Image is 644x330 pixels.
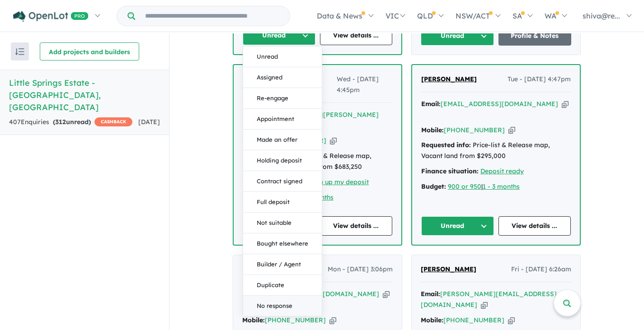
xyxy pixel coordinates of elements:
a: 1 - 3 months [483,182,520,191]
a: [PERSON_NAME] [242,264,298,275]
span: Mon - [DATE] 3:06pm [328,264,393,275]
span: Wed - [DATE] 4:45pm [337,74,392,96]
img: Openlot PRO Logo White [13,11,89,22]
strong: Mobile: [242,316,265,324]
strong: Finance situation: [421,167,479,175]
span: [PERSON_NAME] [421,75,477,83]
input: Try estate name, suburb, builder or developer [137,6,288,26]
button: Re-engage [243,88,322,109]
a: [PERSON_NAME] [421,74,477,85]
a: [PHONE_NUMBER] [444,126,505,134]
button: Copy [562,99,569,109]
button: Appointment [243,109,322,130]
a: [PHONE_NUMBER] [265,316,326,324]
strong: Email: [242,290,262,298]
span: [DATE] [138,118,160,126]
img: sort.svg [15,48,24,55]
button: Holding deposit [243,150,322,171]
strong: Email: [421,290,440,298]
button: Copy [508,316,515,325]
button: Unread [243,26,315,45]
button: Assigned [243,67,322,88]
div: 407 Enquir ies [9,117,132,128]
strong: Mobile: [421,316,443,324]
strong: Email: [421,100,441,108]
a: [PHONE_NUMBER] [443,316,504,324]
button: Copy [508,125,515,135]
span: Tue - [DATE] 4:47pm [508,74,571,85]
button: Add projects and builders [40,42,139,60]
a: View details ... [320,26,393,45]
a: Saving up my deposit [302,178,369,186]
button: Unread [243,46,322,67]
a: [EMAIL_ADDRESS][DOMAIN_NAME] [441,100,558,108]
span: CASHBACK [94,117,132,126]
a: [PERSON_NAME] [421,264,476,275]
a: [PERSON_NAME][EMAIL_ADDRESS][DOMAIN_NAME] [421,290,557,309]
button: Copy [330,136,337,145]
a: View details ... [320,216,393,236]
button: Contract signed [243,171,322,192]
span: 312 [55,118,66,126]
a: 900 or 950 [448,182,481,191]
strong: ( unread) [53,118,91,126]
div: | [421,181,571,192]
button: Unread [421,216,494,236]
a: View details ... [498,216,571,236]
button: Copy [383,289,390,299]
strong: Mobile: [421,126,444,134]
button: Bought elsewhere [243,233,322,254]
button: Copy [329,316,336,325]
span: Fri - [DATE] 6:26am [511,264,571,275]
button: Copy [481,300,488,310]
strong: Budget: [421,182,446,191]
div: Price-list & Release map, Vacant land from $295,000 [421,140,571,162]
strong: Requested info: [421,141,471,149]
button: Unread [421,26,494,46]
button: Duplicate [243,275,322,296]
span: [PERSON_NAME] [421,265,476,273]
button: Builder / Agent [243,254,322,275]
h5: Little Springs Estate - [GEOGRAPHIC_DATA] , [GEOGRAPHIC_DATA] [9,77,160,113]
button: Full deposit [243,192,322,213]
button: Not suitable [243,213,322,233]
span: shiva@re... [583,11,620,20]
button: No response [243,296,322,316]
a: Profile & Notes [498,26,572,46]
div: Unread [243,46,322,316]
span: [PERSON_NAME] [242,265,298,273]
a: Deposit ready [480,167,524,175]
button: Made an offer [243,130,322,150]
